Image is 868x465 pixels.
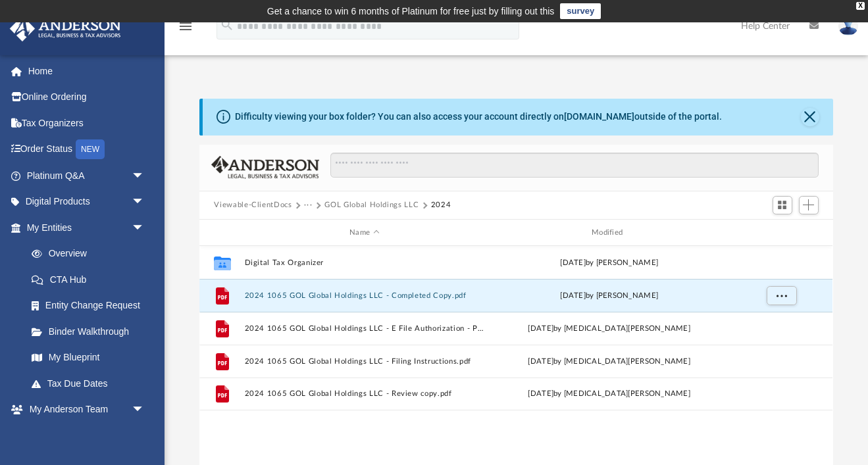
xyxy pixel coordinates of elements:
[490,356,729,368] div: [DATE] by [MEDICAL_DATA][PERSON_NAME]
[431,199,451,211] button: 2024
[245,357,484,366] button: 2024 1065 GOL Global Holdings LLC - Filing Instructions.pdf
[245,291,484,300] button: 2024 1065 GOL Global Holdings LLC - Completed Copy.pdf
[564,111,634,122] a: [DOMAIN_NAME]
[304,199,313,211] button: ···
[490,227,729,239] div: Modified
[490,389,729,401] div: [DATE] by [MEDICAL_DATA][PERSON_NAME]
[76,139,105,159] div: NEW
[9,214,165,241] a: My Entitiesarrow_drop_down
[245,390,484,399] button: 2024 1065 GOL Global Holdings LLC - Review copy.pdf
[324,199,419,211] button: GOL Global Holdings LLC
[18,318,165,345] a: Binder Walkthrough
[235,110,722,124] div: Difficulty viewing your box folder? You can also access your account directly on outside of the p...
[9,84,165,110] a: Online Ordering
[490,290,729,302] div: [DATE] by [PERSON_NAME]
[18,293,165,319] a: Entity Change Request
[856,2,865,10] div: close
[178,25,193,34] a: menu
[267,3,555,19] div: Get a chance to win 6 months of Platinum for free just by filling out this
[245,324,484,333] button: 2024 1065 GOL Global Holdings LLC - E File Authorization - Please sign.pdf
[18,370,165,397] a: Tax Due Dates
[245,258,484,267] button: Digital Tax Organizer
[132,214,158,241] span: arrow_drop_down
[205,227,238,239] div: id
[178,18,193,34] i: menu
[18,266,165,293] a: CTA Hub
[18,345,158,371] a: My Blueprint
[9,162,165,189] a: Platinum Q&Aarrow_drop_down
[9,397,158,423] a: My Anderson Teamarrow_drop_down
[6,16,125,41] img: Anderson Advisors Platinum Portal
[132,397,158,424] span: arrow_drop_down
[767,286,797,306] button: More options
[560,3,601,19] a: survey
[801,108,819,126] button: Close
[735,227,827,239] div: id
[220,18,234,32] i: search
[9,189,165,215] a: Digital Productsarrow_drop_down
[214,199,292,211] button: Viewable-ClientDocs
[132,189,158,216] span: arrow_drop_down
[9,58,165,84] a: Home
[9,136,165,163] a: Order StatusNEW
[490,257,729,269] div: [DATE] by [PERSON_NAME]
[799,196,819,214] button: Add
[838,16,858,36] img: User Pic
[490,323,729,335] div: [DATE] by [MEDICAL_DATA][PERSON_NAME]
[9,110,165,136] a: Tax Organizers
[132,162,158,189] span: arrow_drop_down
[773,196,792,214] button: Switch to Grid View
[330,153,818,178] input: Search files and folders
[18,241,165,267] a: Overview
[244,227,484,239] div: Name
